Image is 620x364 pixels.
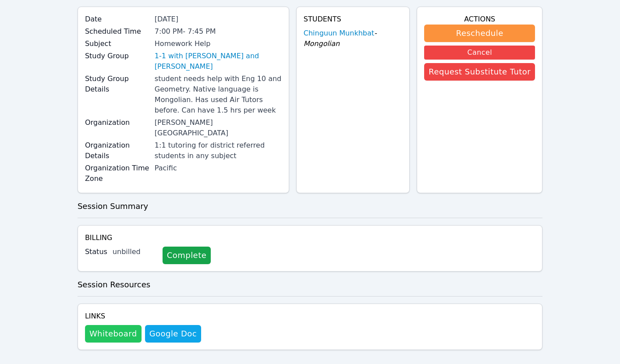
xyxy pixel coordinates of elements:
label: Subject [85,39,149,49]
label: Organization Details [85,140,149,161]
label: Date [85,14,149,25]
label: Scheduled Time [85,26,149,37]
div: Pacific [155,163,282,173]
div: Homework Help [155,39,282,49]
h4: Links [85,311,201,322]
button: Reschedule [424,25,535,42]
h3: Session Resources [78,279,542,291]
button: Whiteboard [85,325,142,343]
a: Google Doc [145,325,201,343]
button: Request Substitute Tutor [424,63,535,81]
span: - Mongolian [304,29,377,48]
label: Study Group [85,51,149,61]
button: Cancel [424,46,535,60]
div: student needs help with Eng 10 and Geometry. Native language is Mongolian. Has used Air Tutors be... [155,74,282,116]
a: Chinguun Munkhbat [304,28,374,39]
h4: Billing [85,233,535,243]
a: 1-1 with [PERSON_NAME] and [PERSON_NAME] [155,51,282,72]
div: 1:1 tutoring for district referred students in any subject [155,140,282,161]
label: Status [85,247,107,257]
div: 7:00 PM - 7:45 PM [155,26,282,37]
h4: Actions [424,14,535,25]
a: Complete [163,247,211,264]
h4: Students [304,14,403,25]
label: Organization Time Zone [85,163,149,184]
div: [PERSON_NAME][GEOGRAPHIC_DATA] [155,117,282,138]
label: Study Group Details [85,74,149,95]
label: Organization [85,117,149,128]
div: [DATE] [155,14,282,25]
div: unbilled [113,247,156,257]
h3: Session Summary [78,200,542,212]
